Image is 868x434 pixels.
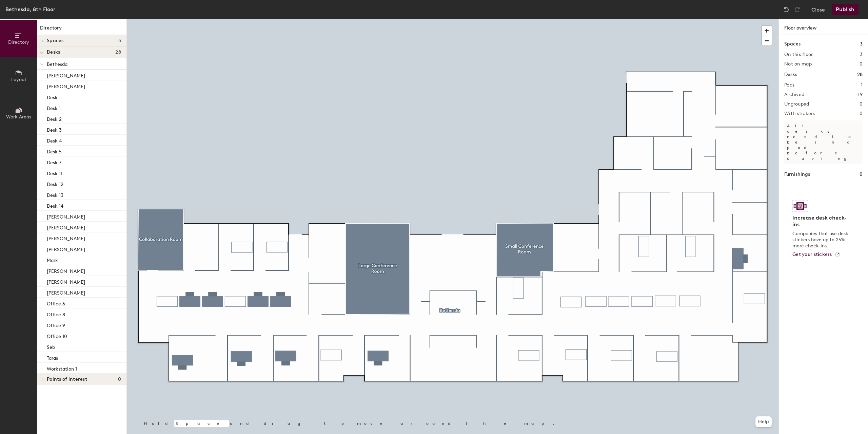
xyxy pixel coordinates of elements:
p: Desk 5 [47,147,62,155]
p: Desk 3 [47,125,62,133]
p: Office 9 [47,321,65,328]
h1: Desks [784,71,797,78]
span: Work Areas [6,114,31,120]
h2: 1 [861,82,863,88]
h1: Spaces [784,40,801,48]
button: Help [755,416,772,427]
h4: Increase desk check-ins [792,214,850,228]
p: [PERSON_NAME] [47,223,85,231]
h2: On this floor [784,52,813,57]
p: Office 10 [47,332,67,339]
p: Desk [47,93,58,100]
img: Sticker logo [792,200,808,212]
span: 3 [118,38,121,43]
p: Mark [47,256,58,263]
span: Directory [8,39,29,45]
p: [PERSON_NAME] [47,234,85,242]
p: Companies that use desk stickers have up to 25% more check-ins. [792,231,850,249]
span: Spaces [47,38,64,43]
p: Desk 2 [47,114,62,122]
p: [PERSON_NAME] [47,266,85,274]
div: Bethesda, 8th Floor [5,5,55,14]
h1: Directory [37,24,126,35]
p: [PERSON_NAME] [47,277,85,285]
button: Publish [832,4,859,15]
p: Desk 4 [47,136,62,144]
h2: 0 [860,61,863,67]
span: Desks [47,50,60,55]
p: Office 8 [47,310,65,318]
p: Desk 7 [47,158,61,166]
p: Desk 14 [47,201,63,209]
h1: 3 [860,40,863,48]
span: Layout [11,77,26,82]
h1: Floor overview [779,19,868,35]
h2: Pods [784,82,794,88]
span: Bethesda [47,61,67,67]
p: Desk 13 [47,190,63,198]
h2: Archived [784,92,804,97]
button: Close [811,4,825,15]
h2: Ungrouped [784,101,809,107]
p: All desks need to be in a pod before saving [784,120,863,164]
h2: 3 [860,52,863,57]
span: Get your stickers [792,251,832,257]
h1: 28 [857,71,863,78]
h2: 0 [860,111,863,116]
p: Office 6 [47,299,65,307]
p: [PERSON_NAME] [47,288,85,296]
h2: 19 [858,92,863,97]
h1: 0 [860,171,863,178]
p: Seb [47,342,55,350]
p: Desk 12 [47,180,63,187]
p: [PERSON_NAME] [47,245,85,252]
p: [PERSON_NAME] [47,212,85,220]
p: Taras [47,353,58,361]
img: Undo [783,6,790,13]
h2: Not on map [784,61,812,67]
p: Workstation 1 [47,364,77,372]
p: Desk 11 [47,169,62,176]
h2: 0 [860,101,863,107]
span: Points of interest [47,377,87,382]
a: Get your stickers [792,252,840,258]
img: Redo [794,6,801,13]
h1: Furnishings [784,171,810,178]
h2: With stickers [784,111,815,116]
p: Desk 1 [47,103,61,111]
p: [PERSON_NAME] [47,82,85,90]
span: 28 [115,50,121,55]
p: [PERSON_NAME] [47,71,85,79]
span: 0 [118,377,121,382]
